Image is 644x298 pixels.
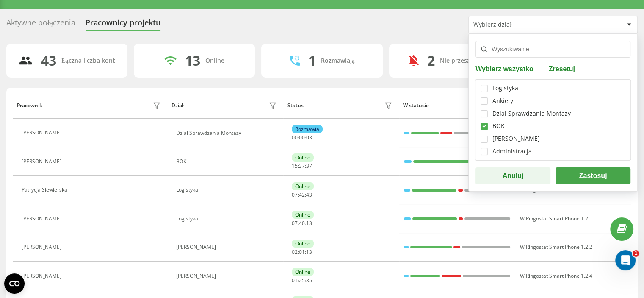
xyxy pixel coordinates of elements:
[292,268,314,276] div: Online
[321,57,355,64] div: Rozmawiają
[440,57,490,64] div: Nie przeszkadzać
[292,220,298,227] span: 07
[176,130,279,136] div: Dzial Sprawdzania Montazy
[61,57,115,64] div: Łączna liczba kont
[292,162,298,170] span: 15
[306,220,312,227] span: 13
[22,159,64,164] div: [PERSON_NAME]
[292,163,312,169] div: : :
[299,191,305,198] span: 42
[176,273,279,279] div: [PERSON_NAME]
[4,273,25,294] button: Open CMP widget
[176,159,279,164] div: BOK
[306,277,312,284] span: 35
[171,103,183,109] div: Dział
[306,191,312,198] span: 43
[292,211,314,219] div: Online
[492,85,518,92] div: Logistyka
[475,41,630,58] input: Wyszukiwanie
[492,123,505,130] div: BOK
[492,135,540,142] div: [PERSON_NAME]
[22,216,64,222] div: [PERSON_NAME]
[546,64,578,72] button: Zresetuj
[41,53,56,69] div: 43
[306,134,312,141] span: 03
[22,273,64,279] div: [PERSON_NAME]
[306,162,312,170] span: 37
[403,103,511,109] div: W statusie
[299,220,305,227] span: 40
[556,167,630,184] button: Zastosuj
[492,97,513,105] div: Ankiety
[520,272,592,279] span: W Ringostat Smart Phone 1.2.4
[292,277,298,284] span: 01
[22,244,64,250] div: [PERSON_NAME]
[86,18,160,31] div: Pracownicy projektu
[292,248,298,256] span: 02
[475,167,550,184] button: Anuluj
[292,220,312,226] div: : :
[520,215,592,222] span: W Ringostat Smart Phone 1.2.1
[292,153,314,162] div: Online
[633,250,639,257] span: 1
[287,103,304,109] div: Status
[292,249,312,255] div: : :
[492,148,532,155] div: Administracja
[299,248,305,256] span: 01
[306,248,312,256] span: 13
[492,110,571,117] div: Dzial Sprawdzania Montazy
[292,240,314,248] div: Online
[176,187,279,193] div: Logistyka
[292,278,312,284] div: : :
[176,216,279,222] div: Logistyka
[292,182,314,190] div: Online
[299,277,305,284] span: 25
[615,250,636,270] iframe: Intercom live chat
[292,192,312,198] div: : :
[185,53,200,69] div: 13
[292,134,298,141] span: 00
[292,135,312,141] div: : :
[176,244,279,250] div: [PERSON_NAME]
[205,57,224,64] div: Online
[17,103,42,109] div: Pracownik
[475,64,536,72] button: Wybierz wszystko
[427,53,435,69] div: 2
[520,243,592,251] span: W Ringostat Smart Phone 1.2.2
[473,21,575,28] div: Wybierz dział
[292,191,298,198] span: 07
[299,134,305,141] span: 00
[292,125,323,133] div: Rozmawia
[308,53,316,69] div: 1
[6,18,75,31] div: Aktywne połączenia
[22,187,69,193] div: Patrycja Siewierska
[299,162,305,170] span: 37
[22,130,64,136] div: [PERSON_NAME]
